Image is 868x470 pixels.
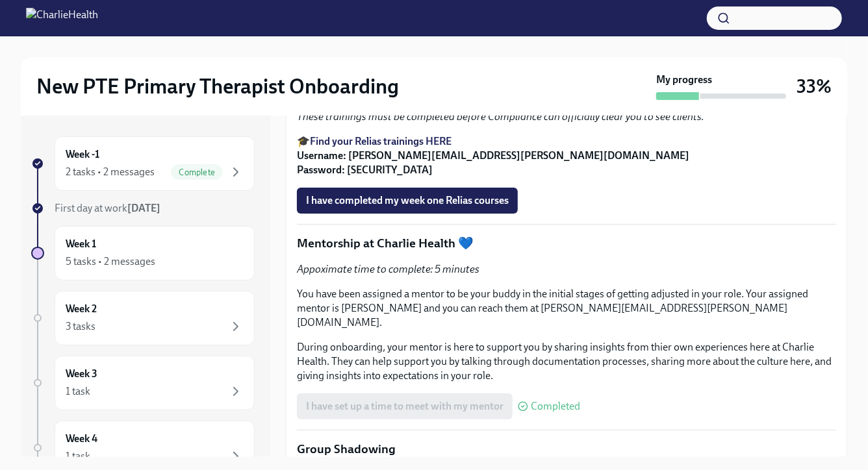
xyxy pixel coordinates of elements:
[66,147,99,162] h6: Week -1
[31,356,255,410] a: Week 31 task
[297,235,836,252] p: Mentorship at Charlie Health 💙
[66,165,155,179] div: 2 tasks • 2 messages
[297,287,836,330] p: You have been assigned a mentor to be your buddy in the initial stages of getting adjusted in you...
[66,449,90,464] div: 1 task
[297,340,836,383] p: During onboarding, your mentor is here to support you by sharing insights from thier own experien...
[66,254,155,269] div: 5 tasks • 2 messages
[36,73,399,99] h2: New PTE Primary Therapist Onboarding
[31,201,255,216] a: First day at work[DATE]
[297,441,836,458] p: Group Shadowing
[66,302,97,316] h6: Week 2
[31,226,255,280] a: Week 15 tasks • 2 messages
[31,136,255,191] a: Week -12 tasks • 2 messagesComplete
[306,194,509,207] span: I have completed my week one Relias courses
[297,134,836,177] p: 🎓
[297,110,704,123] em: These trainings must be completed before Compliance can officially clear you to see clients.
[297,188,518,214] button: I have completed my week one Relias courses
[797,75,832,98] h3: 33%
[66,432,97,446] h6: Week 4
[656,73,712,87] strong: My progress
[66,367,97,381] h6: Week 3
[310,135,452,147] a: Find your Relias trainings HERE
[297,263,479,275] em: Appoximate time to complete: 5 minutes
[171,167,223,177] span: Complete
[297,149,689,176] strong: Username: [PERSON_NAME][EMAIL_ADDRESS][PERSON_NAME][DOMAIN_NAME] Password: [SECURITY_DATA]
[531,401,580,412] span: Completed
[127,202,160,214] strong: [DATE]
[66,384,90,399] div: 1 task
[31,291,255,345] a: Week 23 tasks
[55,202,160,214] span: First day at work
[66,237,96,251] h6: Week 1
[66,319,96,334] div: 3 tasks
[26,8,98,29] img: CharlieHealth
